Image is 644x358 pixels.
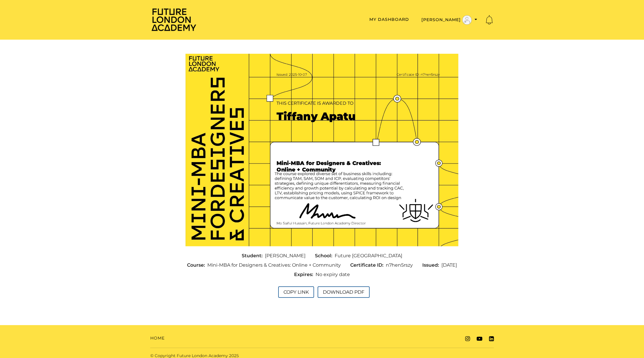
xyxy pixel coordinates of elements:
[441,262,457,269] span: [DATE]
[278,286,314,298] button: Copy Link
[386,262,413,269] span: n7hen5rszy
[369,17,409,22] a: My Dashboard
[150,8,197,31] img: Home Page
[350,262,386,269] span: Certificate ID:
[420,15,479,25] button: Toggle menu
[316,271,350,278] span: No expiry date
[335,252,402,259] span: Future [GEOGRAPHIC_DATA]
[265,252,306,259] span: [PERSON_NAME]
[422,262,441,269] span: Issued:
[318,286,370,298] button: Download PDF
[294,271,316,278] span: Expires:
[187,262,207,269] span: Course:
[242,252,265,259] span: Student:
[186,54,458,246] img: Certificate
[150,335,165,341] a: Home
[315,252,335,259] span: School:
[207,262,341,269] span: Mini-MBA for Designers & Creatives: Online + Community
